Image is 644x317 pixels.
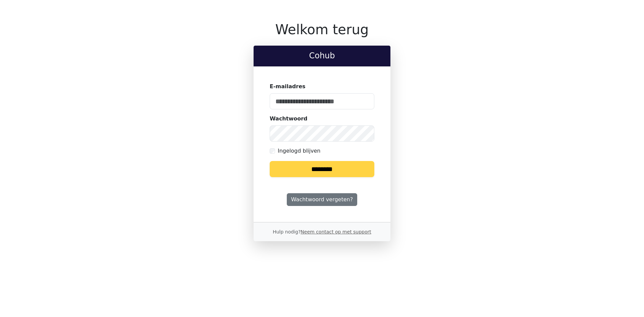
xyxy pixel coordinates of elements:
[287,193,357,206] a: Wachtwoord vergeten?
[270,83,306,91] label: E-mailadres
[273,229,371,234] small: Hulp nodig?
[301,229,371,234] a: Neem contact op met support
[254,21,390,38] h1: Welkom terug
[259,51,385,61] h2: Cohub
[270,115,308,123] label: Wachtwoord
[278,147,320,155] label: Ingelogd blijven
